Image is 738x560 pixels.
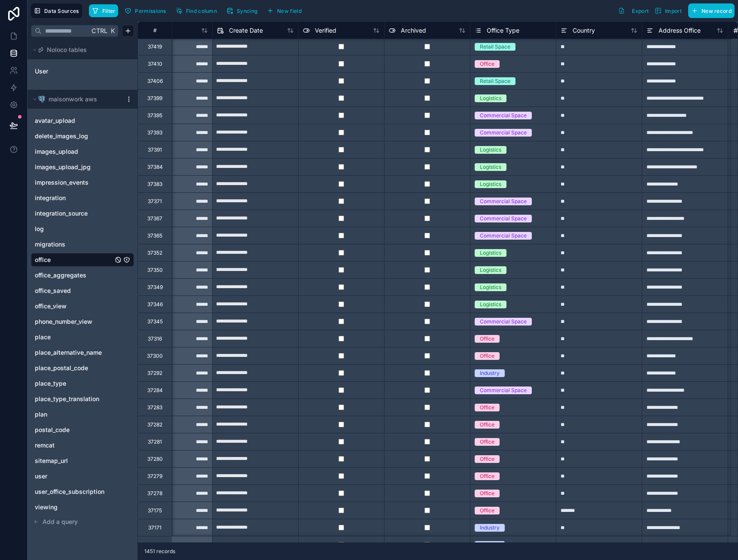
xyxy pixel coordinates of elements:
div: 37395 [147,112,162,119]
button: Data Sources [31,3,82,18]
a: Syncing [223,4,264,17]
span: phone_number_view [35,317,92,326]
div: 37284 [147,387,163,394]
span: Verified [315,26,336,35]
div: 37399 [147,95,162,102]
a: office_view [35,302,113,310]
div: Office [480,438,494,446]
a: delete_images_log [35,132,113,140]
div: log [31,222,134,236]
button: Filter [89,4,119,17]
button: Syncing [223,4,260,17]
span: sitemap_url [35,457,68,465]
span: Archived [401,26,426,35]
div: Office [480,472,494,480]
span: office_aggregates [35,271,86,280]
span: office [35,256,51,264]
div: 37419 [148,43,162,50]
a: office [35,256,113,264]
div: Industry [480,541,500,549]
span: Find column [186,8,217,14]
span: user [35,472,47,481]
a: User [35,67,104,76]
a: integration [35,194,113,202]
a: viewing [35,503,113,511]
div: Logistics [480,283,501,291]
span: impression_events [35,178,88,187]
div: Office [480,404,494,411]
div: 37171 [148,524,162,531]
span: 1451 records [144,548,175,555]
button: Import [652,3,685,18]
div: place_type_translation [31,392,134,406]
span: Data Sources [44,8,79,14]
button: Noloco tables [31,44,129,56]
a: remcat [35,441,113,450]
a: place_alternative_name [35,348,113,357]
span: Filter [102,8,116,14]
a: integration_source [35,209,113,218]
button: Export [615,3,652,18]
div: Logistics [480,163,501,171]
div: 37282 [147,421,162,428]
span: postal_code [35,426,70,434]
span: Ctrl [91,25,108,36]
div: Office [480,352,494,360]
div: impression_events [31,176,134,189]
div: migrations [31,237,134,251]
div: avatar_upload [31,114,134,128]
span: New record [701,8,732,14]
div: 37300 [147,353,163,359]
span: Permissions [135,8,166,14]
span: place_postal_code [35,364,88,372]
div: # [144,27,165,33]
div: viewing [31,500,134,514]
span: plan [35,410,47,419]
a: log [35,225,113,233]
span: place_type_translation [35,395,99,403]
a: user [35,472,113,481]
div: 37349 [147,284,163,291]
a: place_type_translation [35,395,113,403]
span: Address Office [659,26,701,35]
span: avatar_upload [35,116,75,125]
button: Add a query [31,516,134,528]
div: place_alternative_name [31,346,134,359]
div: phone_number_view [31,315,134,329]
span: Noloco tables [47,46,87,54]
div: user [31,469,134,483]
a: migrations [35,240,113,249]
div: Retail Space [480,43,510,51]
div: 37316 [148,335,162,342]
span: Syncing [237,8,257,14]
div: Office [480,507,494,514]
div: Commercial Space [480,387,527,394]
div: remcat [31,438,134,452]
div: Office [480,455,494,463]
button: New field [264,4,305,17]
div: delete_images_log [31,129,134,143]
span: maisonwork aws [49,95,97,103]
div: 37350 [147,267,163,274]
div: 37346 [147,301,163,308]
div: integration_source [31,207,134,220]
div: user_office_subscription [31,485,134,499]
div: 37383 [147,181,162,188]
div: 37393 [147,129,162,136]
div: Commercial Space [480,112,527,119]
div: 37367 [147,215,162,222]
span: integration_source [35,209,88,218]
div: Commercial Space [480,198,527,205]
a: place_postal_code [35,364,113,372]
span: K [110,28,116,34]
a: office_aggregates [35,271,113,280]
a: impression_events [35,178,113,187]
div: place_type [31,377,134,390]
span: Country [573,26,595,35]
a: Permissions [122,4,172,17]
div: 37410 [148,61,162,67]
a: office_saved [35,286,113,295]
span: place [35,333,51,341]
div: Office [480,335,494,343]
div: office_aggregates [31,268,134,282]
